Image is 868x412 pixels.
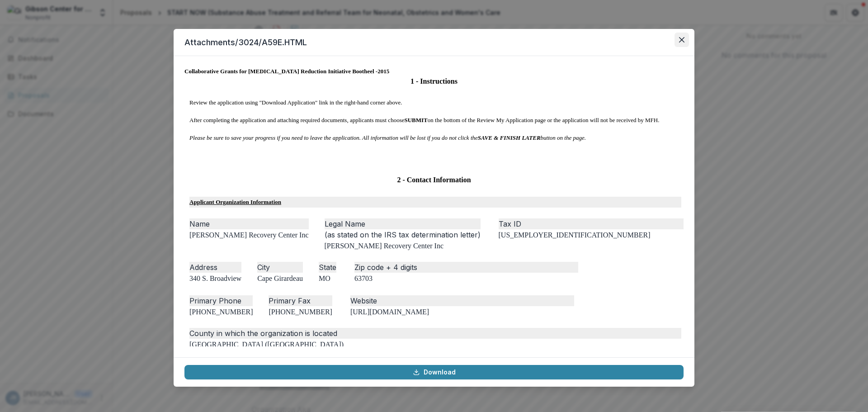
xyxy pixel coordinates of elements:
[189,308,253,316] a: Call via UNIVERGE BLUE™ CONNECT
[189,199,281,205] u: Applicant Organization Information
[325,219,365,228] span: Legal Name
[189,231,309,239] font: [PERSON_NAME] Recovery Center Inc
[675,33,689,47] button: Close
[257,275,303,282] font: Cape Girardeau
[354,263,417,272] span: Zip code + 4 digits
[189,219,210,228] span: Name
[404,117,427,123] b: SUBMIT
[478,134,541,141] b: SAVE & FINISH LATER
[174,29,694,56] header: Attachments/3024/A59E.HTML
[350,308,429,316] font: [URL][DOMAIN_NAME]
[354,275,373,282] font: 63703
[319,263,336,272] span: State
[184,67,684,76] p: Collaborative Grants for [MEDICAL_DATA] Reduction Initiative Bootheel -2015
[257,263,270,272] span: City
[189,263,217,272] span: Address
[184,365,684,379] a: Download
[184,76,684,87] p: 1 - Instructions
[269,296,311,305] span: Primary Fax
[319,275,330,282] font: MO
[189,275,241,282] font: 340 S. Broadview
[189,134,586,141] i: Please be sure to save your progress if you need to leave the application. All information will b...
[325,229,481,240] div: (as stated on the IRS tax determination letter)
[499,219,521,228] span: Tax ID
[189,341,344,348] font: [GEOGRAPHIC_DATA] ([GEOGRAPHIC_DATA])
[350,296,377,305] span: Website
[499,231,651,239] font: [US_EMPLOYER_IDENTIFICATION_NUMBER]
[325,242,444,250] font: [PERSON_NAME] Recovery Center Inc
[189,296,241,305] span: Primary Phone
[269,308,332,316] a: Call via UNIVERGE BLUE™ CONNECT
[189,328,681,339] div: County in which the organization is located
[189,98,684,142] p: Review the application using "Download Application" link in the right-hand corner above. After co...
[184,175,684,185] p: 2 - Contact Information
